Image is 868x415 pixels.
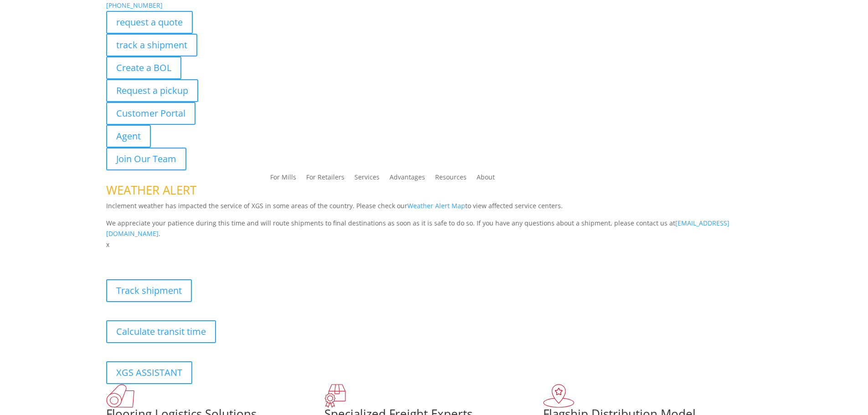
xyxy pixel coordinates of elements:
img: xgs-icon-flagship-distribution-model-red [543,384,575,408]
a: Customer Portal [106,102,195,125]
b: Visibility, transparency, and control for your entire supply chain. [106,251,309,260]
p: Inclement weather has impacted the service of XGS in some areas of the country. Please check our ... [106,200,762,218]
a: Request a pickup [106,79,198,102]
a: Join Our Team [106,148,186,170]
a: Resources [435,174,467,184]
a: XGS ASSISTANT [106,361,192,384]
a: Agent [106,125,151,148]
a: Advantages [390,174,425,184]
img: xgs-icon-total-supply-chain-intelligence-red [106,384,134,408]
a: request a quote [106,11,193,34]
a: track a shipment [106,34,197,56]
p: x [106,239,762,250]
span: WEATHER ALERT [106,182,196,198]
a: Track shipment [106,279,192,302]
img: xgs-icon-focused-on-flooring-red [324,384,346,408]
a: Weather Alert Map [407,201,465,210]
p: We appreciate your patience during this time and will route shipments to final destinations as so... [106,218,762,240]
a: Services [354,174,380,184]
a: Create a BOL [106,56,181,79]
a: [PHONE_NUMBER] [106,1,163,10]
a: For Retailers [306,174,344,184]
a: About [477,174,495,184]
a: Calculate transit time [106,320,216,343]
a: For Mills [270,174,296,184]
